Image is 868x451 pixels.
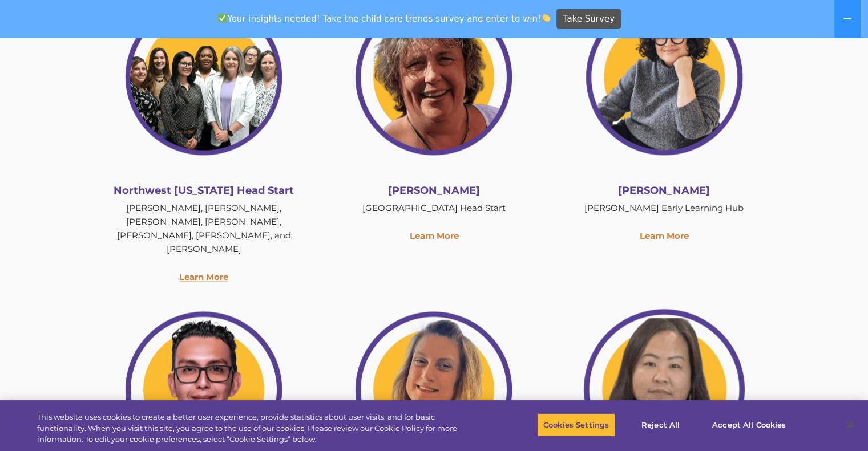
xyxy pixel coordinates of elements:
div: This website uses cookies to create a better user experience, provide statistics about user visit... [37,412,478,445]
span: Northwest [US_STATE] Head Start [114,184,294,197]
a: Take Survey [556,9,621,29]
button: Accept All Cookies [706,413,792,437]
span: [PERSON_NAME] [618,184,710,197]
img: 👏 [542,14,550,22]
p: [PERSON_NAME], [PERSON_NAME], [PERSON_NAME], [PERSON_NAME], [PERSON_NAME], [PERSON_NAME], and [PE... [98,201,310,256]
button: Close [837,412,862,437]
span: Take Survey [563,9,615,29]
p: [GEOGRAPHIC_DATA] Head Start [328,201,540,215]
a: Learn More [409,230,458,241]
span: [PERSON_NAME] [388,184,480,197]
button: Reject All [625,413,696,437]
p: [PERSON_NAME] Early Learning Hub [558,201,770,215]
span: Your insights needed! Take the child care trends survey and enter to win! [213,7,555,30]
img: ✅ [218,14,227,22]
button: Cookies Settings [537,413,615,437]
a: Learn More [179,271,228,282]
a: Learn More [640,230,689,241]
